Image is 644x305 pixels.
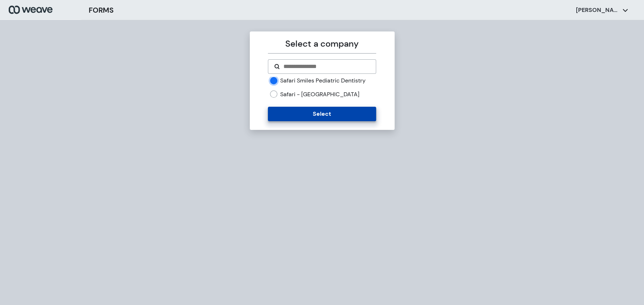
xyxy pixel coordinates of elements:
p: Select a company [268,37,376,50]
input: Search [283,62,370,71]
label: Safari Smiles Pediatric Dentistry [280,77,366,85]
p: [PERSON_NAME] [576,6,619,14]
label: Safari - [GEOGRAPHIC_DATA] [280,90,359,98]
h3: FORMS [89,5,114,16]
button: Select [268,107,376,121]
